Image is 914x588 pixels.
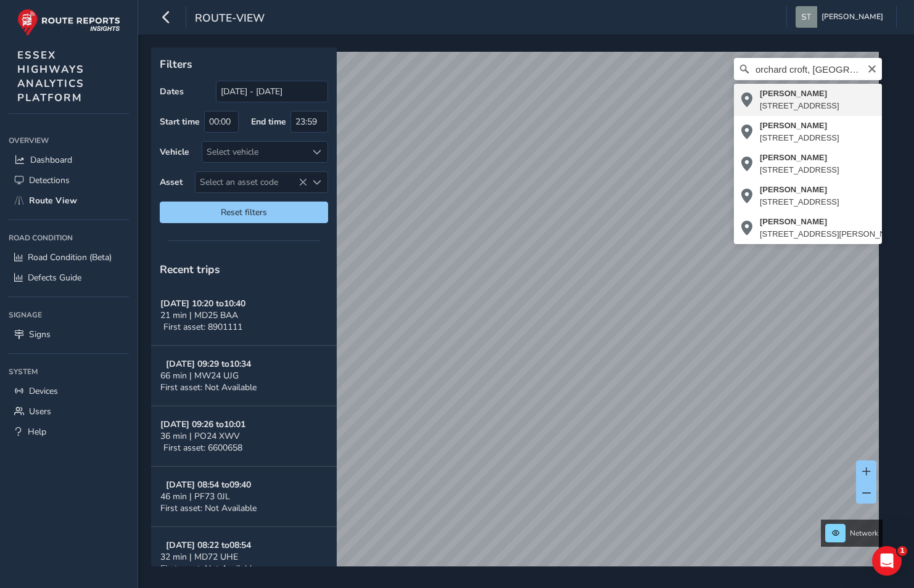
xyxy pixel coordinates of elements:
div: [STREET_ADDRESS] [760,196,839,208]
span: First asset: 8901111 [163,321,242,333]
span: ESSEX HIGHWAYS ANALYTICS PLATFORM [17,48,84,105]
span: First asset: 6600658 [163,442,242,454]
label: Dates [160,86,184,97]
label: Asset [160,176,183,188]
span: Network [850,528,878,538]
button: [DATE] 08:22 to08:5432 min | MD72 UHEFirst asset: Not Available [151,527,337,587]
canvas: Map [155,52,879,581]
a: Road Condition (Beta) [9,247,129,267]
span: 36 min | PO24 XWV [160,430,240,442]
span: First asset: Not Available [160,563,257,574]
div: [PERSON_NAME] [760,120,839,132]
span: [PERSON_NAME] [821,6,883,28]
input: Search [734,58,882,80]
span: First asset: Not Available [160,382,257,393]
button: [DATE] 10:20 to10:4021 min | MD25 BAAFirst asset: 8901111 [151,285,337,346]
label: End time [251,116,286,128]
img: rr logo [17,9,120,36]
a: Signs [9,324,129,345]
span: Recent trips [160,262,220,277]
strong: [DATE] 08:54 to 09:40 [166,479,251,491]
span: Help [28,426,46,438]
span: Defects Guide [28,272,81,284]
div: [PERSON_NAME] [760,216,905,228]
div: [STREET_ADDRESS] [760,164,839,176]
div: System [9,362,129,381]
label: Vehicle [160,146,189,158]
img: diamond-layout [796,6,817,28]
a: Route View [9,190,129,211]
div: [STREET_ADDRESS] [760,100,839,112]
button: [DATE] 09:26 to10:0136 min | PO24 XWVFirst asset: 6600658 [151,406,337,467]
span: Users [29,406,51,417]
div: [STREET_ADDRESS] [760,132,839,144]
a: Dashboard [9,150,129,170]
p: Filters [160,56,328,72]
div: Signage [9,306,129,324]
span: 32 min | MD72 UHE [160,551,238,563]
div: Road Condition [9,229,129,247]
a: Help [9,422,129,442]
strong: [DATE] 08:22 to 08:54 [166,539,251,551]
span: Route View [29,195,77,206]
a: Detections [9,170,129,190]
span: Road Condition (Beta) [28,251,112,263]
span: Select an asset code [196,172,307,192]
div: [PERSON_NAME] [760,184,839,196]
span: 1 [897,546,907,556]
span: 66 min | MW24 UJG [160,370,239,382]
button: [DATE] 08:54 to09:4046 min | PF73 0JLFirst asset: Not Available [151,467,337,527]
button: Clear [867,62,877,74]
strong: [DATE] 10:20 to 10:40 [160,298,245,309]
button: [DATE] 09:29 to10:3466 min | MW24 UJGFirst asset: Not Available [151,346,337,406]
a: Defects Guide [9,267,129,288]
strong: [DATE] 09:26 to 10:01 [160,419,245,430]
a: Users [9,401,129,422]
div: Overview [9,131,129,150]
div: Select an asset code [307,172,327,192]
span: First asset: Not Available [160,502,257,514]
div: Select vehicle [202,142,307,162]
button: Reset filters [160,202,328,223]
span: Dashboard [30,154,72,166]
iframe: Intercom live chat [872,546,902,576]
span: Devices [29,385,58,397]
div: [PERSON_NAME] [760,152,839,164]
a: Devices [9,381,129,401]
span: Detections [29,174,70,186]
div: [STREET_ADDRESS][PERSON_NAME] [760,228,905,240]
span: 46 min | PF73 0JL [160,491,230,502]
span: 21 min | MD25 BAA [160,309,238,321]
div: [PERSON_NAME] [760,88,839,100]
button: [PERSON_NAME] [796,6,887,28]
span: Signs [29,329,51,340]
span: route-view [195,10,265,28]
strong: [DATE] 09:29 to 10:34 [166,358,251,370]
span: Reset filters [169,206,319,218]
label: Start time [160,116,200,128]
